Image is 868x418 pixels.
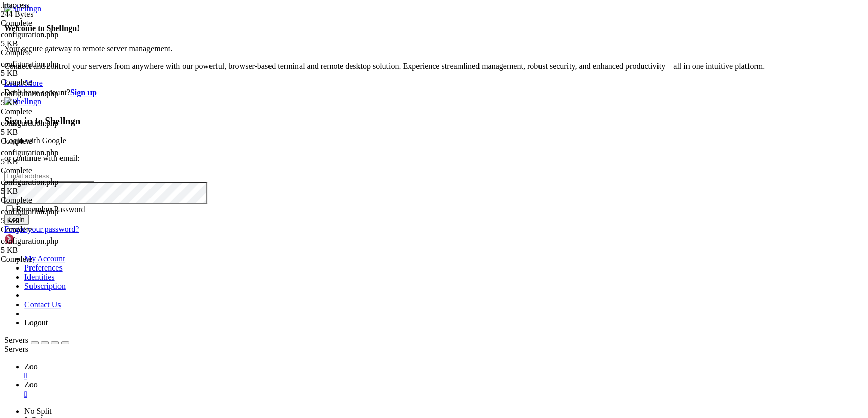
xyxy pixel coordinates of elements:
div: 5 KB [1,246,102,255]
div: 5 KB [1,157,102,166]
span: configuration.php [1,89,58,98]
span: configuration.php [1,177,58,186]
span: configuration.php [1,59,102,78]
div: Complete [1,107,102,116]
span: configuration.php [1,30,102,48]
span: .htaccess [1,1,102,19]
div: Complete [1,166,102,175]
span: configuration.php [1,89,102,107]
span: configuration.php [1,148,58,157]
span: configuration.php [1,236,58,245]
div: Complete [1,255,102,264]
span: configuration.php [1,148,102,166]
div: Complete [1,137,102,146]
span: configuration.php [1,118,58,127]
span: .htaccess [1,1,29,9]
div: 5 KB [1,98,102,107]
span: configuration.php [1,59,58,68]
div: Complete [1,19,102,28]
span: configuration.php [1,207,58,216]
span: configuration.php [1,236,102,255]
div: 5 KB [1,187,102,196]
div: Complete [1,48,102,57]
div: 5 KB [1,216,102,225]
div: Complete [1,78,102,87]
span: configuration.php [1,30,58,39]
div: 5 KB [1,69,102,78]
div: 5 KB [1,39,102,48]
div: 244 Bytes [1,10,102,19]
span: configuration.php [1,177,102,196]
span: configuration.php [1,118,102,137]
span: configuration.php [1,207,102,225]
div: 5 KB [1,128,102,137]
div: Complete [1,225,102,234]
div: Complete [1,196,102,205]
